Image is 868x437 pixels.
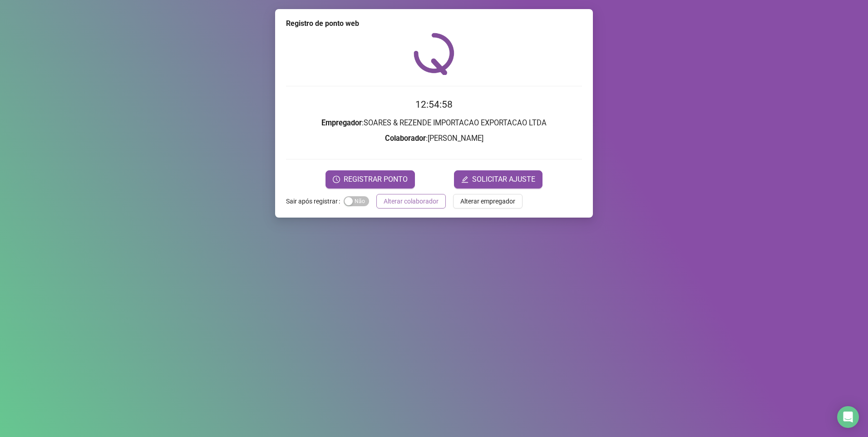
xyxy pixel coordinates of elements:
h3: : [PERSON_NAME] [286,133,582,144]
span: clock-circle [333,176,340,183]
span: edit [461,176,469,183]
h3: : SOARES & REZENDE IMPORTACAO EXPORTACAO LTDA [286,117,582,129]
strong: Colaborador [385,134,426,143]
button: REGISTRAR PONTO [325,170,415,189]
button: editSOLICITAR AJUSTE [454,170,542,189]
time: 12:54:58 [415,99,453,110]
span: Alterar empregador [460,196,515,206]
strong: Empregador [321,119,362,127]
label: Sair após registrar [286,194,344,209]
img: QRPoint [414,33,454,75]
button: Alterar colaborador [376,194,446,209]
button: Alterar empregador [453,194,523,209]
span: SOLICITAR AJUSTE [472,174,535,185]
div: Open Intercom Messenger [837,406,859,428]
span: Alterar colaborador [384,196,439,206]
span: REGISTRAR PONTO [344,174,408,185]
div: Registro de ponto web [286,18,582,29]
